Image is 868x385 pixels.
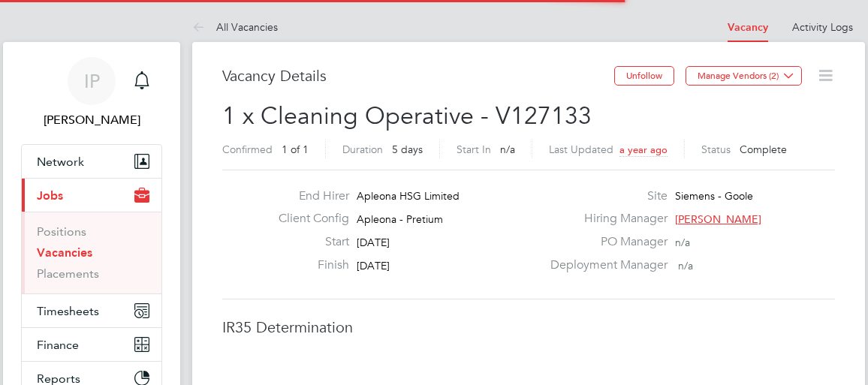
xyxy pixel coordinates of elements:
label: PO Manager [541,234,668,250]
span: n/a [678,259,693,272]
span: 1 x Cleaning Operative - V127133 [222,101,592,131]
a: Vacancies [37,245,92,260]
span: [DATE] [357,236,390,249]
label: End Hirer [267,188,349,204]
span: 1 of 1 [282,143,309,156]
label: Start In [457,143,491,156]
h3: IR35 Determination [222,317,835,337]
a: Positions [37,224,86,239]
label: Finish [267,257,349,273]
label: Deployment Manager [541,257,668,273]
a: All Vacancies [192,20,278,34]
h3: Vacancy Details [222,66,614,86]
span: n/a [675,236,690,249]
div: Jobs [22,212,161,293]
span: Siemens - Goole [675,189,753,203]
label: Hiring Manager [541,211,668,227]
a: Activity Logs [792,20,853,34]
button: Jobs [22,179,161,212]
a: Vacancy [728,21,768,34]
label: Status [701,143,731,156]
label: Confirmed [222,143,273,156]
label: Site [541,188,668,204]
span: n/a [500,143,515,156]
label: Last Updated [549,143,613,156]
span: Complete [740,143,787,156]
span: Jobs [37,188,63,203]
button: Network [22,145,161,178]
button: Unfollow [614,66,674,86]
span: Network [37,155,84,169]
span: 5 days [392,143,423,156]
span: [PERSON_NAME] [675,212,761,226]
span: a year ago [619,143,668,156]
label: Client Config [267,211,349,227]
span: IP [84,71,100,91]
span: [DATE] [357,259,390,272]
a: IP[PERSON_NAME] [21,57,162,129]
button: Finance [22,328,161,361]
button: Manage Vendors (2) [686,66,802,86]
button: Timesheets [22,294,161,327]
span: Inga Padrieziene [21,111,162,129]
label: Start [267,234,349,250]
a: Placements [37,266,99,281]
span: Finance [37,338,79,352]
span: Apleona HSG Limited [357,189,460,203]
span: Apleona - Pretium [357,212,443,226]
span: Timesheets [37,304,99,318]
label: Duration [342,143,383,156]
